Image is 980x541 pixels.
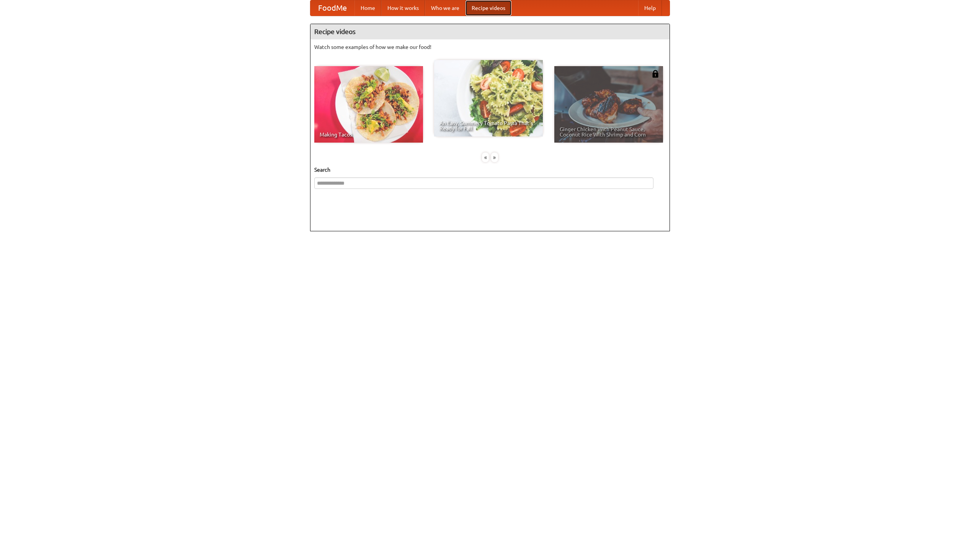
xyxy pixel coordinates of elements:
a: Making Tacos [314,66,423,143]
a: FoodMe [310,0,354,16]
a: Who we are [425,0,465,16]
a: How it works [381,0,425,16]
img: 483408.png [652,70,659,78]
a: Recipe videos [465,0,511,16]
a: Home [354,0,381,16]
h5: Search [314,166,666,174]
a: Help [638,0,662,16]
div: « [482,153,489,162]
a: An Easy, Summery Tomato Pasta That's Ready for Fall [434,60,543,136]
h4: Recipe videos [310,24,670,39]
span: Making Tacos [320,132,418,137]
span: An Easy, Summery Tomato Pasta That's Ready for Fall [439,120,537,131]
p: Watch some examples of how we make our food! [314,43,666,51]
div: » [491,153,498,162]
